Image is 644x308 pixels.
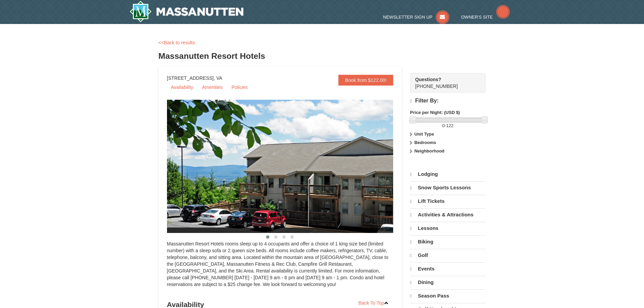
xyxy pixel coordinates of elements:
a: Owner's Site [461,15,510,20]
strong: Questions? [415,77,441,82]
span: Owner's Site [461,15,493,20]
a: Lessons [410,222,485,235]
span: 0 [442,123,445,128]
a: Amenities [198,82,226,92]
a: Season Pass [410,289,485,302]
a: Lift Tickets [410,195,485,208]
a: Events [410,262,485,275]
a: Golf [410,249,485,262]
a: Activities & Attractions [410,208,485,221]
a: Back To Top [354,298,393,308]
a: Biking [410,235,485,248]
strong: Bedrooms [414,140,436,145]
a: Massanutten Resort [129,1,244,22]
strong: Unit Type [414,132,434,137]
label: - [410,122,485,129]
span: Newsletter Sign Up [383,15,432,20]
a: Policies [228,82,252,92]
a: Snow Sports Lessons [410,181,485,194]
h3: Massanutten Resort Hotels [159,49,486,63]
a: Book from $122.00! [338,75,393,86]
span: 122 [446,123,454,128]
a: Lodging [410,168,485,181]
div: Massanutten Resort Hotels rooms sleep up to 4 occupants and offer a choice of 1 king size bed (li... [167,240,393,294]
strong: Neighborhood [414,148,445,153]
a: <<Back to results [159,40,195,45]
img: 19219026-1-e3b4ac8e.jpg [167,100,410,233]
strong: Price per Night: (USD $) [410,110,460,115]
h4: Filter By: [410,98,485,104]
a: Availability [167,82,197,92]
a: Newsletter Sign Up [383,15,449,20]
img: Massanutten Resort Logo [129,1,244,22]
a: Dining [410,276,485,289]
span: [PHONE_NUMBER] [415,76,473,89]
